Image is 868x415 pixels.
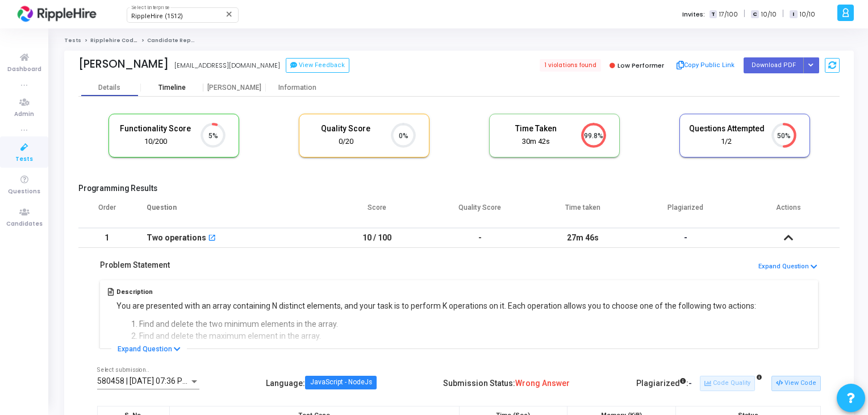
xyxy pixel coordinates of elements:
[118,124,194,134] h5: Functionality Score
[147,229,206,247] div: Two operations
[98,84,120,92] div: Details
[751,10,758,19] span: C
[158,84,186,92] div: Timeline
[266,84,328,92] div: Information
[310,379,372,386] div: JavaScript - NodeJs
[286,58,349,73] button: View Feedback
[531,196,634,228] th: Time taken
[325,196,428,228] th: Score
[790,10,797,19] span: I
[443,374,570,393] div: Submission Status:
[174,61,280,70] div: [EMAIL_ADDRESS][DOMAIN_NAME]
[634,196,737,228] th: Plagiarized
[737,196,840,228] th: Actions
[498,136,574,147] div: 30m 42s
[428,196,531,228] th: Quality Score
[97,376,227,385] span: 580458 | [DATE] 07:36 PM IST (Best)
[7,65,41,74] span: Dashboard
[800,10,815,19] span: 10/10
[428,228,531,248] td: -
[208,235,216,243] mat-icon: open_in_new
[225,10,234,19] mat-icon: Clear
[116,300,756,312] p: You are presented with an array containing N distinct elements, and your task is to perform K ope...
[147,37,199,44] span: Candidate Report
[744,57,804,73] button: Download PDF
[6,219,43,229] span: Candidates
[515,379,570,388] span: Wrong Answer
[617,61,664,70] span: Low Performer
[308,136,384,147] div: 0/20
[78,57,169,70] div: [PERSON_NAME]
[688,136,765,147] div: 1/2
[111,343,187,355] button: Expand Question
[266,374,377,393] div: Language :
[684,233,687,242] span: -
[719,10,738,19] span: 17/100
[14,110,34,119] span: Admin
[78,184,840,193] h5: Programming Results
[203,84,266,92] div: [PERSON_NAME]
[90,37,180,44] a: Ripplehire Coding Assessment
[682,10,705,19] label: Invites:
[540,59,601,72] span: 1 violations found
[64,37,854,44] nav: breadcrumb
[14,3,99,26] img: logo
[782,8,784,20] span: |
[744,8,745,20] span: |
[771,376,821,391] button: View Code
[688,379,692,388] span: -
[78,228,135,248] td: 1
[116,288,756,296] h5: Description
[761,10,777,19] span: 10/10
[135,196,325,228] th: Question
[531,228,634,248] td: 27m 46s
[100,260,170,270] h5: Problem Statement
[15,155,33,164] span: Tests
[308,124,384,134] h5: Quality Score
[700,376,755,391] button: Code Quality
[8,187,40,197] span: Questions
[498,124,574,134] h5: Time Taken
[64,37,81,44] a: Tests
[673,57,738,74] button: Copy Public Link
[710,10,717,19] span: T
[758,262,818,272] button: Expand Question
[688,124,765,134] h5: Questions Attempted
[131,13,183,20] span: RippleHire (1512)
[636,374,692,393] div: Plagiarized :
[803,57,819,73] div: Button group with nested dropdown
[78,196,135,228] th: Order
[325,228,428,248] td: 10 / 100
[118,136,194,147] div: 10/200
